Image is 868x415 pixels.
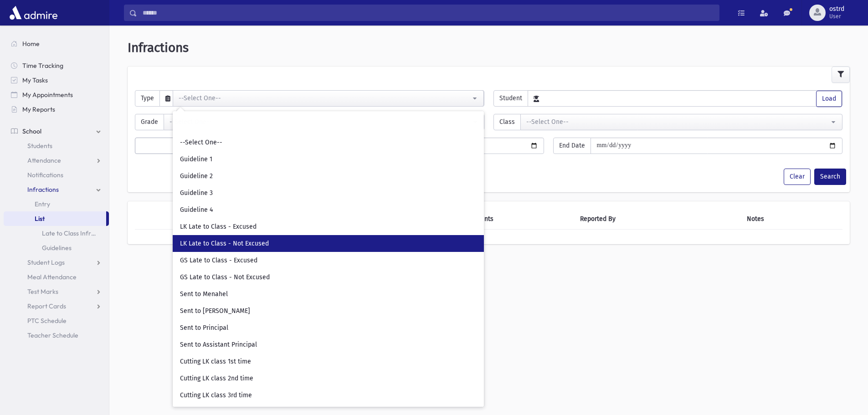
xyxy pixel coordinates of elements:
[4,255,109,270] a: Student Logs
[4,241,109,255] a: Guidelines
[493,90,528,107] span: Student
[180,239,269,248] span: LK Late to Class - Not Excused
[27,156,61,164] span: Attendance
[520,114,843,130] button: --Select One--
[27,331,78,339] span: Teacher Schedule
[22,91,73,99] span: My Appointments
[816,91,842,107] button: Load
[4,168,109,182] a: Notifications
[180,256,257,265] span: GS Late to Class - Excused
[553,138,591,154] span: End Date
[128,40,189,55] span: Infractions
[7,4,60,22] img: AdmirePro
[784,169,811,185] button: Clear
[4,313,109,328] a: PTC Schedule
[22,76,48,84] span: My Tasks
[135,114,164,130] span: Grade
[180,391,252,400] span: Cutting LK class 3rd time
[180,323,228,333] span: Sent to Principal
[180,290,228,299] span: Sent to Menahel
[4,197,109,211] a: Entry
[4,153,109,168] a: Attendance
[35,200,50,208] span: Entry
[4,138,109,153] a: Students
[4,270,109,284] a: Meal Attendance
[27,273,77,281] span: Meal Attendance
[22,105,55,113] span: My Reports
[4,102,109,117] a: My Reports
[164,114,484,130] button: --Select One--
[4,284,109,299] a: Test Marks
[4,328,109,343] a: Teacher Schedule
[4,226,109,241] a: Late to Class Infraction
[180,138,222,147] span: --Select One--
[4,211,106,226] a: List
[173,90,484,107] button: --Select One--
[829,5,844,13] span: ostrd
[180,357,251,366] span: Cutting LK class 1st time
[470,209,575,230] th: Points
[137,5,719,21] input: Search
[180,307,250,316] span: Sent to [PERSON_NAME]
[4,58,109,73] a: Time Tracking
[180,205,213,215] span: Guideline 4
[27,171,63,179] span: Notifications
[135,90,160,107] span: Type
[141,141,239,150] div: Quick Fill
[4,87,109,102] a: My Appointments
[180,222,257,231] span: LK Late to Class - Excused
[493,114,521,130] span: Class
[27,142,52,150] span: Students
[27,287,58,296] span: Test Marks
[4,182,109,197] a: Infractions
[169,117,471,127] div: --Select One--
[180,189,213,198] span: Guideline 3
[27,185,59,194] span: Infractions
[526,117,830,127] div: --Select One--
[4,299,109,313] a: Report Cards
[135,138,245,154] button: Quick Fill
[27,258,65,266] span: Student Logs
[829,13,844,20] span: User
[741,209,842,230] th: Notes
[575,209,741,230] th: Reported By
[27,302,66,310] span: Report Cards
[27,317,67,325] span: PTC Schedule
[35,215,45,223] span: List
[180,340,257,349] span: Sent to Assistant Principal
[22,127,41,135] span: School
[22,40,40,48] span: Home
[180,172,213,181] span: Guideline 2
[180,374,253,383] span: Cutting LK class 2nd time
[814,169,846,185] button: Search
[22,61,63,70] span: Time Tracking
[179,93,471,103] div: --Select One--
[4,73,109,87] a: My Tasks
[4,36,109,51] a: Home
[176,117,480,132] input: Search
[180,155,212,164] span: Guideline 1
[4,124,109,138] a: School
[180,273,270,282] span: GS Late to Class - Not Excused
